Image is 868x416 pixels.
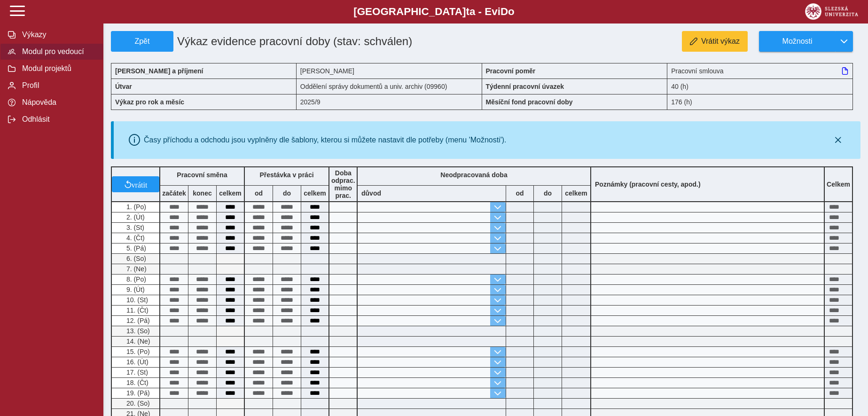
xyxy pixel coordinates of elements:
[125,213,145,221] span: 2. (Út)
[115,67,203,75] b: [PERSON_NAME] a příjmení
[125,244,146,252] span: 5. (Pá)
[259,171,313,179] b: Přestávka v práci
[297,78,482,94] div: Oddělení správy dokumentů a univ. archiv (09960)
[297,94,482,110] div: 2025/9
[245,189,273,197] b: od
[506,189,533,197] b: od
[125,306,149,314] span: 11. (Čt)
[111,31,173,52] button: Zpět
[125,369,148,376] span: 17. (St)
[144,136,507,144] div: Časy příchodu a odchodu jsou vyplněny dle šablony, kterou si můžete nastavit dle potřeby (menu 'M...
[19,115,95,124] span: Odhlásit
[115,83,132,90] b: Útvar
[132,181,148,188] span: vrátit
[125,338,150,345] span: 14. (Ne)
[125,265,147,273] span: 7. (Ne)
[115,37,169,46] span: Zpět
[125,286,145,293] span: 9. (Út)
[562,189,590,197] b: celkem
[667,94,853,110] div: 176 (h)
[701,37,740,46] span: Vrátit výkaz
[19,31,95,39] span: Výkazy
[125,275,146,283] span: 8. (Po)
[827,181,850,188] b: Celkem
[297,63,482,78] div: [PERSON_NAME]
[125,224,144,231] span: 3. (St)
[331,169,355,199] b: Doba odprac. mimo prac.
[125,317,150,324] span: 12. (Pá)
[217,189,244,197] b: celkem
[486,67,536,75] b: Pracovní poměr
[28,6,840,18] b: [GEOGRAPHIC_DATA] a - Evi
[125,400,150,407] span: 20. (So)
[173,31,423,52] h1: Výkaz evidence pracovní doby (stav: schválen)
[361,189,381,197] b: důvod
[759,31,835,52] button: Možnosti
[125,348,150,355] span: 15. (Po)
[125,358,149,366] span: 16. (Út)
[767,37,828,46] span: Možnosti
[125,255,146,262] span: 6. (So)
[160,189,188,197] b: začátek
[682,31,748,52] button: Vrátit výkaz
[273,189,301,197] b: do
[125,327,150,335] span: 13. (So)
[19,98,95,107] span: Nápověda
[19,64,95,73] span: Modul projektů
[301,189,328,197] b: celkem
[486,83,564,90] b: Týdenní pracovní úvazek
[125,234,145,242] span: 4. (Čt)
[177,171,227,179] b: Pracovní směna
[466,6,469,17] span: t
[500,6,508,17] span: D
[440,171,507,179] b: Neodpracovaná doba
[125,296,148,304] span: 10. (St)
[591,181,704,188] b: Poznámky (pracovní cesty, apod.)
[19,47,95,56] span: Modul pro vedoucí
[188,189,216,197] b: konec
[534,189,562,197] b: do
[805,3,858,20] img: logo_web_su.png
[125,389,150,397] span: 19. (Pá)
[112,176,159,192] button: vrátit
[667,78,853,94] div: 40 (h)
[19,81,95,90] span: Profil
[508,6,515,17] span: o
[115,98,184,106] b: Výkaz pro rok a měsíc
[125,203,146,211] span: 1. (Po)
[125,379,149,386] span: 18. (Čt)
[667,63,853,78] div: Pracovní smlouva
[486,98,573,106] b: Měsíční fond pracovní doby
